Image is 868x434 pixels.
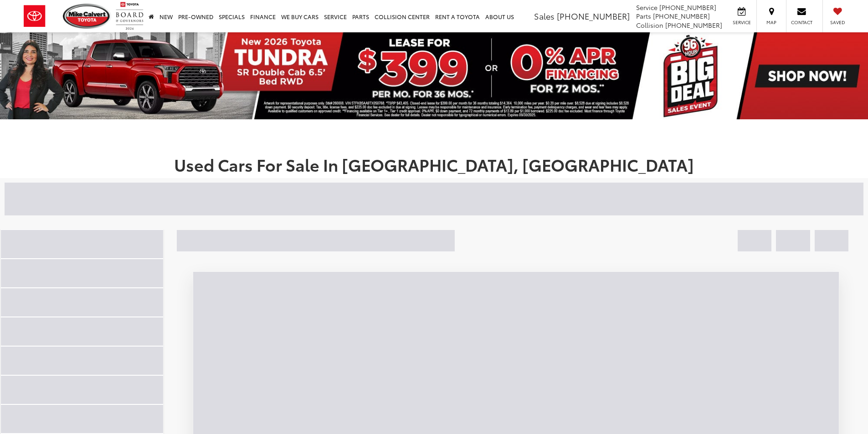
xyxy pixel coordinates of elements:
[636,20,663,30] span: Collision
[557,10,630,22] span: [PHONE_NUMBER]
[534,10,555,22] span: Sales
[761,19,781,26] span: Map
[636,3,657,12] span: Service
[731,19,752,26] span: Service
[665,20,722,30] span: [PHONE_NUMBER]
[63,4,111,29] img: Mike Calvert Toyota
[653,11,710,20] span: [PHONE_NUMBER]
[636,11,651,20] span: Parts
[827,19,847,26] span: Saved
[659,3,716,12] span: [PHONE_NUMBER]
[791,19,812,26] span: Contact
